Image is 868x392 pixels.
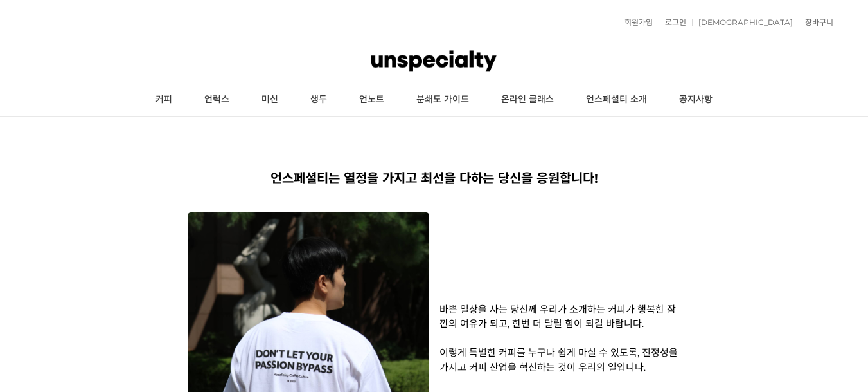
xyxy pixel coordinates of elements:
[371,42,496,80] img: 언스페셜티 몰
[434,303,681,375] div: 바쁜 일상을 사는 당신께 우리가 소개하는 커피가 행복한 잠깐의 여유가 되고, 한번 더 달릴 힘이 되길 바랍니다. 이렇게 특별한 커피를 누구나 쉽게 마실 수 있도록, 진정성을 ...
[692,19,793,26] a: [DEMOGRAPHIC_DATA]
[799,19,833,26] a: 장바구니
[400,84,485,116] a: 분쇄도 가이드
[188,168,681,187] div: 언스페셜티는 열정을 가지고 최선을 다하는 당신을 응원합니다!
[343,84,400,116] a: 언노트
[570,84,663,116] a: 언스페셜티 소개
[618,19,653,26] a: 회원가입
[139,84,188,116] a: 커피
[188,84,245,116] a: 언럭스
[245,84,294,116] a: 머신
[294,84,343,116] a: 생두
[663,84,729,116] a: 공지사항
[485,84,570,116] a: 온라인 클래스
[659,19,686,26] a: 로그인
